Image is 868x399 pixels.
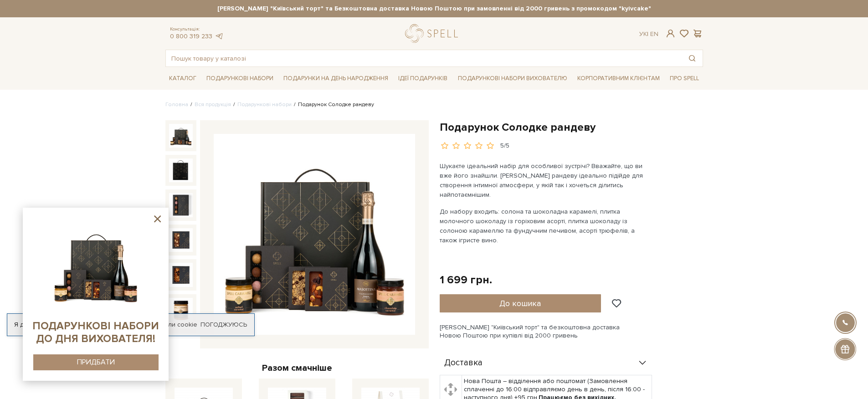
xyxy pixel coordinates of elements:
[214,134,415,335] img: Подарунок Солодке рандеву
[169,263,193,286] img: Подарунок Солодке рандеву
[170,26,224,32] span: Консультація:
[165,362,429,374] div: Разом смачніше
[165,72,200,86] a: Каталог
[647,30,648,38] span: |
[666,72,703,86] a: Про Spell
[440,294,601,312] button: До кошика
[215,32,224,40] a: telegram
[440,207,653,245] p: До набору входить: солона та шоколадна карамелі, плитка молочного шоколаду із горіховим асорті, п...
[169,124,193,148] img: Подарунок Солодке рандеву
[169,298,193,322] img: Подарунок Солодке рандеву
[440,273,492,287] div: 1 699 грн.
[169,159,193,182] img: Подарунок Солодке рандеву
[156,321,197,328] a: файли cookie
[574,71,663,86] a: Корпоративним клієнтам
[682,50,703,66] button: Пошук товару у каталозі
[170,32,212,40] a: 0 800 319 233
[405,24,462,43] a: logo
[454,71,571,86] a: Подарункові набори вихователю
[200,321,247,329] a: Погоджуюсь
[440,120,703,134] h1: Подарунок Солодке рандеву
[169,193,193,217] img: Подарунок Солодке рандеву
[395,72,451,86] a: Ідеї подарунків
[500,142,509,150] div: 5/5
[444,359,483,367] span: Доставка
[280,72,392,86] a: Подарунки на День народження
[440,323,703,340] div: [PERSON_NAME] "Київський торт" та безкоштовна доставка Новою Поштою при купівлі від 2000 гривень
[166,50,682,66] input: Пошук товару у каталозі
[165,101,188,108] a: Головна
[195,101,231,108] a: Вся продукція
[203,72,277,86] a: Подарункові набори
[639,30,658,38] div: Ук
[440,161,653,199] p: Шукаєте ідеальний набір для особливої зустрічі? Вважайте, що ви вже його знайшли. [PERSON_NAME] р...
[650,30,658,38] a: En
[292,101,374,109] li: Подарунок Солодке рандеву
[237,101,292,108] a: Подарункові набори
[7,321,254,329] div: Я дозволяю [DOMAIN_NAME] використовувати
[499,298,541,308] span: До кошика
[165,5,703,13] strong: [PERSON_NAME] "Київський торт" та Безкоштовна доставка Новою Поштою при замовленні від 2000 гриве...
[169,228,193,252] img: Подарунок Солодке рандеву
